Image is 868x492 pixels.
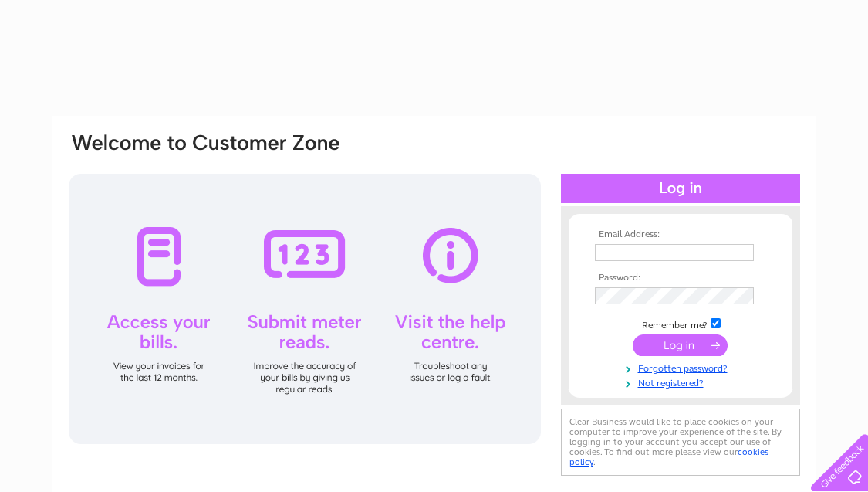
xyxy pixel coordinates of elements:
a: cookies policy [569,446,768,467]
td: Remember me? [591,316,770,331]
th: Email Address: [591,229,770,240]
a: Not registered? [595,375,770,389]
a: Forgotten password? [595,360,770,375]
input: Submit [633,334,728,356]
th: Password: [591,273,770,283]
div: Clear Business would like to place cookies on your computer to improve your experience of the sit... [561,409,800,476]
